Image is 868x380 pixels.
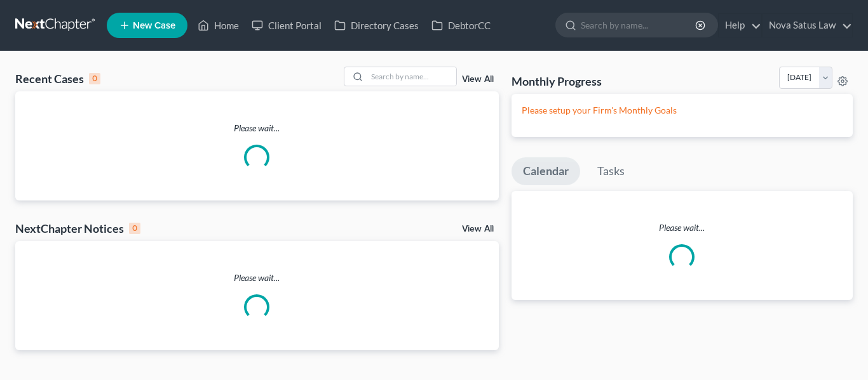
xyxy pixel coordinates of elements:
div: 0 [89,73,100,84]
div: Recent Cases [15,71,100,86]
p: Please wait... [15,122,499,134]
a: DebtorCC [425,14,497,37]
div: 0 [129,223,140,234]
div: NextChapter Notices [15,221,140,236]
input: Search by name... [367,67,456,86]
span: New Case [133,21,175,30]
a: Nova Satus Law [763,14,852,37]
input: Search by name... [581,13,697,37]
a: Client Portal [245,14,328,37]
h3: Monthly Progress [512,74,602,89]
p: Please wait... [512,221,853,234]
a: View All [462,75,494,84]
a: Help [719,14,761,37]
a: Directory Cases [328,14,425,37]
a: Home [191,14,245,37]
a: View All [462,225,494,233]
p: Please wait... [15,272,499,284]
p: Please setup your Firm's Monthly Goals [522,104,843,117]
a: Tasks [586,157,636,185]
a: Calendar [512,157,580,185]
